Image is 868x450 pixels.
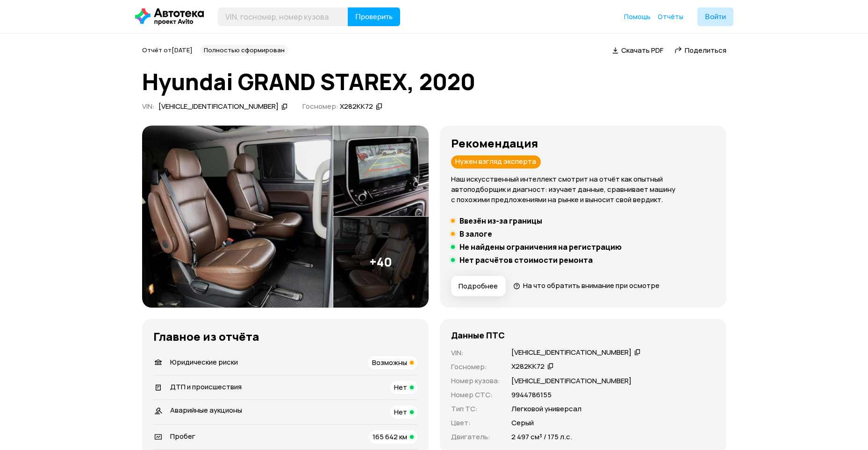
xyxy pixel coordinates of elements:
span: Возможны [372,358,407,367]
span: ДТП и происшествия [170,382,242,392]
p: Номер кузова : [451,376,500,386]
button: Подробнее [451,276,506,296]
div: Х282КК72 [340,102,373,112]
div: Нужен взгляд эксперта [451,155,541,169]
input: VIN, госномер, номер кузова [218,7,348,26]
p: Наш искусственный интеллект смотрит на отчёт как опытный автоподборщик и диагност: изучает данные... [451,174,715,205]
div: [VEHICLE_IDENTIFICATION_NUMBER] [158,102,279,112]
div: Полностью сформирован [200,45,288,56]
p: Цвет : [451,418,500,428]
p: Номер СТС : [451,390,500,400]
span: Аварийные аукционы [170,405,242,415]
span: Подробнее [459,281,498,291]
a: На что обратить внимание при осмотре [513,281,660,290]
a: Помощь [624,12,651,21]
span: Нет [394,382,407,392]
h4: Данные ПТС [451,330,505,340]
h5: В залоге [459,229,492,239]
h3: Главное из отчёта [153,330,417,343]
span: Скачать PDF [621,45,663,55]
p: Серый [511,418,534,428]
button: Проверить [348,7,400,26]
a: Отчёты [658,12,683,21]
h5: Не найдены ограничения на регистрацию [459,242,622,252]
span: Юридические риски [170,357,238,367]
span: 165 642 км [373,432,407,442]
p: Двигатель : [451,432,500,442]
p: [VEHICLE_IDENTIFICATION_NUMBER] [511,376,631,386]
span: Нет [394,407,407,417]
h1: Hyundai GRAND STAREX, 2020 [142,69,726,94]
span: Помощь [624,12,651,21]
h5: Ввезён из-за границы [459,216,542,225]
button: Войти [697,7,733,26]
p: Тип ТС : [451,404,500,414]
a: Поделиться [674,45,726,55]
div: [VEHICLE_IDENTIFICATION_NUMBER] [511,348,631,358]
span: VIN : [142,101,155,111]
span: Отчёт от [DATE] [142,46,193,54]
span: Пробег [170,431,195,441]
h3: Рекомендация [451,137,715,150]
p: VIN : [451,348,500,358]
a: Скачать PDF [612,45,663,55]
span: Госномер: [302,101,338,111]
p: 9944786155 [511,390,552,400]
h5: Нет расчётов стоимости ремонта [459,255,593,265]
p: Госномер : [451,362,500,372]
p: Легковой универсал [511,404,581,414]
span: Проверить [355,13,393,21]
div: Х282КК72 [511,362,545,372]
span: Поделиться [685,45,726,55]
span: Отчёты [658,12,683,21]
span: Войти [705,13,726,21]
p: 2 497 см³ / 175 л.с. [511,432,572,442]
span: На что обратить внимание при осмотре [523,281,660,290]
